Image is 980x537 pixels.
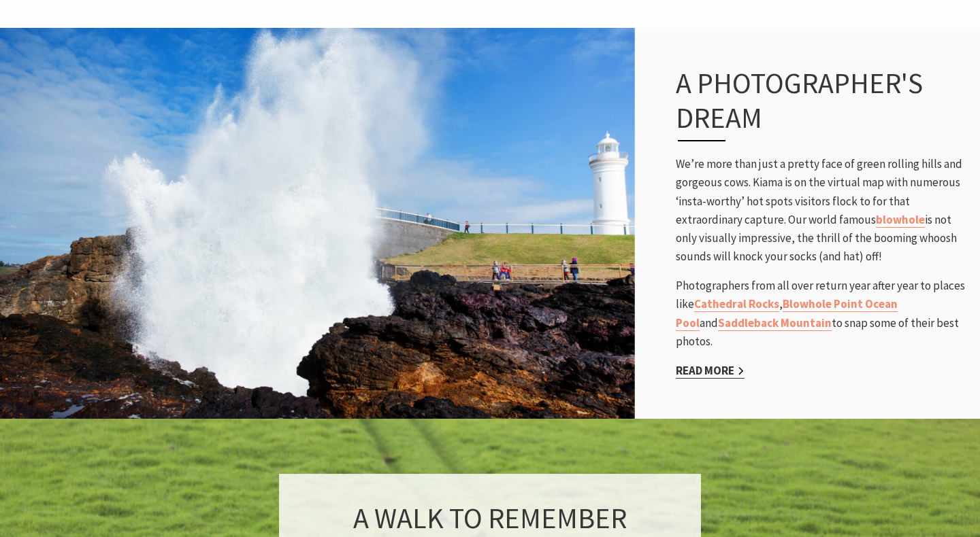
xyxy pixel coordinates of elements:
a: Cathedral Rocks [694,296,779,312]
p: We’re more than just a pretty face of green rolling hills and gorgeous cows. Kiama is on the virt... [676,155,966,266]
h3: A photographer's dream [676,66,938,141]
p: Photographers from all over return year after year to places like , and to snap some of their bes... [676,277,966,351]
a: Blowhole Point Ocean Pool [676,296,898,330]
a: Read More [676,363,745,379]
a: blowhole [876,212,925,228]
a: Saddleback Mountain [718,315,832,331]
